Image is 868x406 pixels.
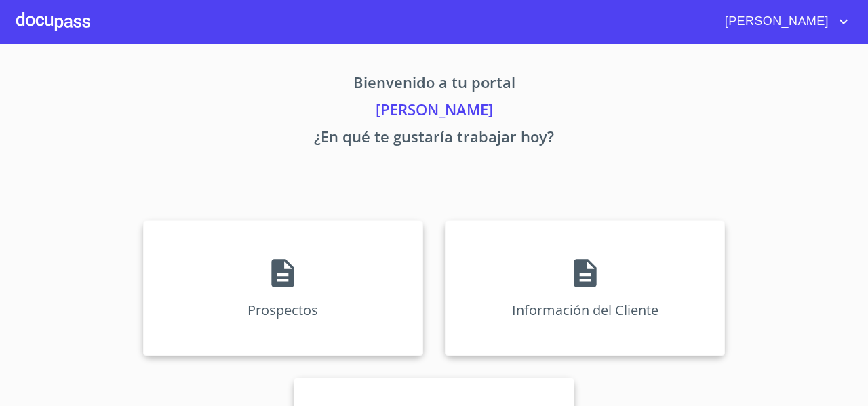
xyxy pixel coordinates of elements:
[715,11,835,33] span: [PERSON_NAME]
[512,301,658,319] p: Información del Cliente
[16,98,852,125] p: [PERSON_NAME]
[16,71,852,98] p: Bienvenido a tu portal
[248,301,318,319] p: Prospectos
[16,125,852,153] p: ¿En qué te gustaría trabajar hoy?
[715,11,852,33] button: account of current user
